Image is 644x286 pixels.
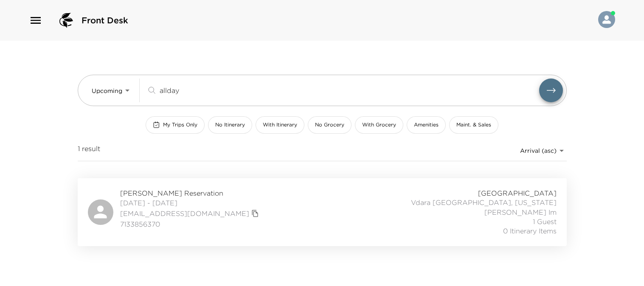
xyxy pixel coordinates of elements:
[56,10,76,31] img: logo
[160,85,539,95] input: Search by traveler, residence, or concierge
[533,217,557,226] span: 1 Guest
[120,188,261,198] span: [PERSON_NAME] Reservation
[78,178,567,246] a: [PERSON_NAME] Reservation[DATE] - [DATE][EMAIL_ADDRESS][DOMAIN_NAME]copy primary member email7133...
[208,116,252,134] button: No Itinerary
[120,219,261,229] span: 7133856370
[92,87,122,95] span: Upcoming
[78,144,100,157] span: 1 result
[315,121,344,129] span: No Grocery
[520,147,557,154] span: Arrival (asc)
[484,207,557,217] span: [PERSON_NAME] Im
[478,188,557,198] span: [GEOGRAPHIC_DATA]
[411,198,557,207] span: Vdara [GEOGRAPHIC_DATA], [US_STATE]
[263,121,297,129] span: With Itinerary
[308,116,352,134] button: No Grocery
[215,121,245,129] span: No Itinerary
[146,116,205,134] button: My Trips Only
[163,121,197,129] span: My Trips Only
[598,11,615,28] img: User
[256,116,304,134] button: With Itinerary
[120,209,249,218] a: [EMAIL_ADDRESS][DOMAIN_NAME]
[249,207,261,219] button: copy primary member email
[407,116,446,134] button: Amenities
[503,226,557,236] span: 0 Itinerary Items
[82,14,128,26] span: Front Desk
[449,116,498,134] button: Maint. & Sales
[120,198,261,207] span: [DATE] - [DATE]
[355,116,403,134] button: With Grocery
[362,121,396,129] span: With Grocery
[456,121,491,129] span: Maint. & Sales
[414,121,439,129] span: Amenities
